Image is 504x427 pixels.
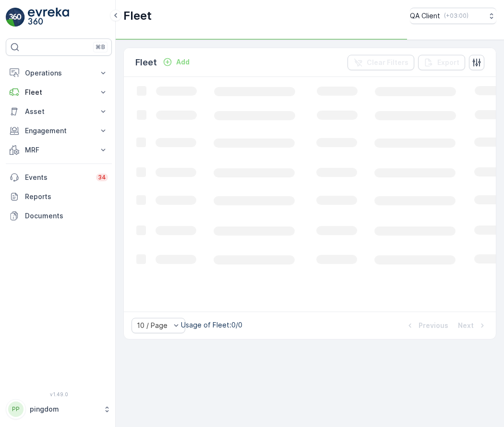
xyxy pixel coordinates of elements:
[25,192,108,201] p: Reports
[8,402,24,417] div: PP
[6,63,112,83] button: Operations
[410,8,496,24] button: QA Client(+03:00)
[367,58,408,67] p: Clear Filters
[6,187,112,206] a: Reports
[6,102,112,121] button: Asset
[6,391,112,397] span: v 1.49.0
[98,174,106,181] p: 34
[444,12,468,20] p: ( +03:00 )
[6,168,112,187] a: Events34
[135,56,157,69] p: Fleet
[410,11,440,21] p: QA Client
[458,321,474,330] p: Next
[25,126,93,136] p: Engagement
[25,107,93,116] p: Asset
[96,43,105,51] p: ⌘B
[6,399,112,419] button: PPpingdom
[404,320,449,331] button: Previous
[159,56,193,68] button: Add
[437,58,459,67] p: Export
[6,206,112,226] a: Documents
[6,121,112,140] button: Engagement
[28,8,69,27] img: logo_light-DOdMpM7g.png
[6,8,25,27] img: logo
[457,320,488,331] button: Next
[6,140,112,160] button: MRF
[30,404,98,414] p: pingdom
[25,145,93,155] p: MRF
[418,55,465,70] button: Export
[181,320,242,330] p: Usage of Fleet : 0/0
[25,211,108,221] p: Documents
[176,57,190,67] p: Add
[123,8,152,24] p: Fleet
[25,88,93,97] p: Fleet
[25,173,90,182] p: Events
[348,55,414,70] button: Clear Filters
[419,321,448,330] p: Previous
[6,83,112,102] button: Fleet
[25,68,93,78] p: Operations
